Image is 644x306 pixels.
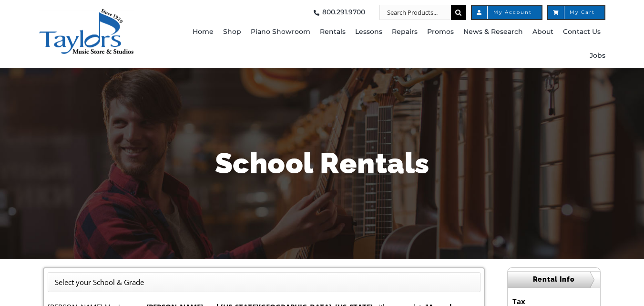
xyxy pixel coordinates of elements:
[463,20,523,44] a: News & Research
[55,276,144,288] li: Select your School & Grade
[451,5,466,20] input: Search
[223,20,241,44] a: Shop
[193,20,214,44] a: Home
[311,5,365,20] a: 800.291.9700
[355,20,382,44] a: Lessons
[355,24,382,40] span: Lessons
[392,20,418,44] a: Repairs
[590,44,605,68] a: Jobs
[251,20,310,44] a: Piano Showroom
[471,5,542,20] a: My Account
[481,10,532,15] span: My Account
[320,24,346,40] span: Rentals
[322,5,365,20] span: 800.291.9700
[563,20,601,44] a: Contact Us
[186,20,605,68] nav: Main Menu
[251,24,310,40] span: Piano Showroom
[590,48,605,63] span: Jobs
[39,7,134,17] a: taylors-music-store-west-chester
[508,271,600,288] h2: Rental Info
[563,24,601,40] span: Contact Us
[379,5,451,20] input: Search Products...
[463,24,523,40] span: News & Research
[186,5,605,20] nav: Top Right
[193,24,214,40] span: Home
[320,20,346,44] a: Rentals
[532,20,553,44] a: About
[547,5,605,20] a: My Cart
[558,10,595,15] span: My Cart
[427,24,454,40] span: Promos
[427,20,454,44] a: Promos
[223,24,241,40] span: Shop
[43,143,601,183] h1: School Rentals
[392,24,418,40] span: Repairs
[532,24,553,40] span: About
